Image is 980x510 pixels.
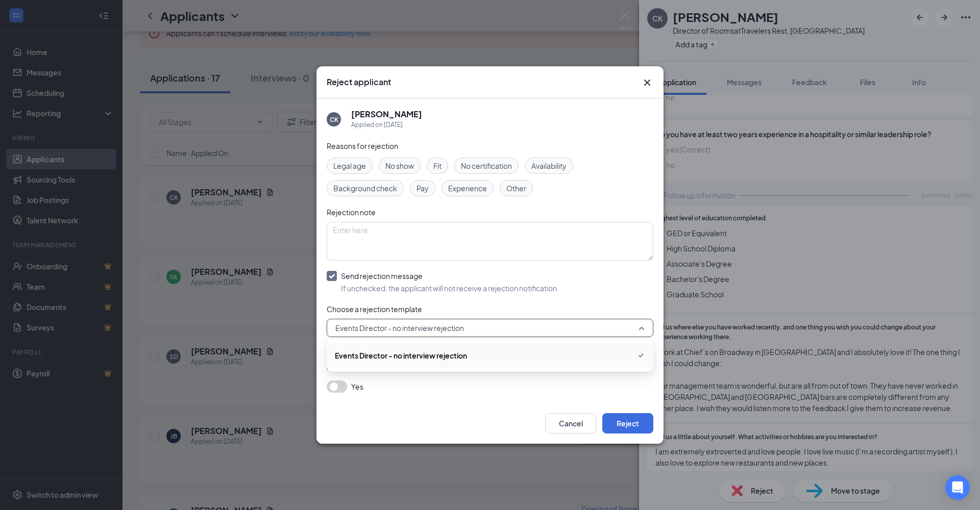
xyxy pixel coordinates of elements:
span: No certification [461,160,512,171]
svg: Checkmark [637,349,645,362]
span: Choose a rejection template [327,304,422,314]
span: Reasons for rejection [327,141,398,150]
span: Remove this applicant from talent network? [327,362,471,371]
span: Legal age [333,160,366,171]
span: Availability [531,160,567,171]
span: Events Director - no interview rejection [335,320,464,336]
div: Applied on [DATE] [351,120,422,130]
span: No show [385,160,414,171]
button: Reject [602,413,653,433]
button: Close [641,76,653,89]
div: Open Intercom Messenger [945,475,970,500]
span: Other [506,183,526,194]
span: Pay [416,183,429,194]
span: Can't find the template you need? Create a new one . [327,342,489,349]
span: Yes [351,380,363,393]
span: Background check [333,183,397,194]
button: Cancel [545,413,596,433]
h5: [PERSON_NAME] [351,109,422,120]
div: CK [330,115,338,124]
h3: Reject applicant [327,76,391,88]
svg: Cross [641,76,653,89]
span: Fit [433,160,442,171]
span: Experience [448,183,487,194]
span: Rejection note [327,208,376,217]
span: Events Director - no interview rejection [335,350,467,361]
